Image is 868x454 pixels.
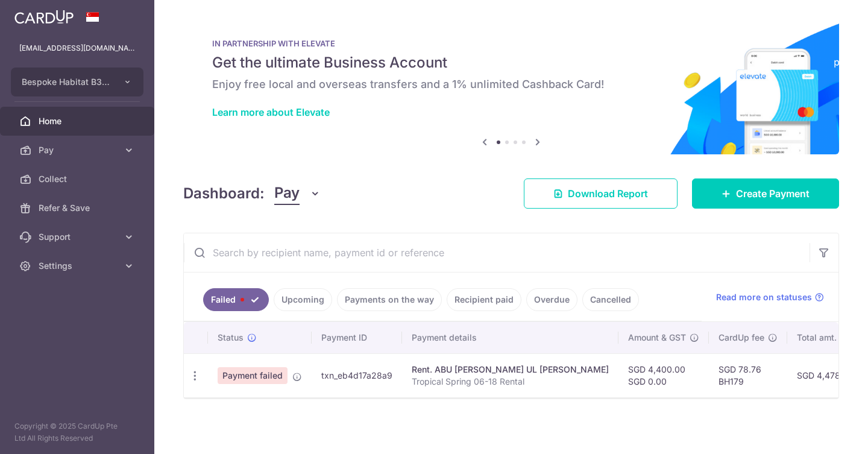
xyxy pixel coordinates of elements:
th: Payment details [402,322,618,353]
button: Pay [274,182,321,205]
span: Home [39,115,118,127]
h6: Enjoy free local and overseas transfers and a 1% unlimited Cashback Card! [212,77,810,92]
span: Amount & GST [628,332,686,344]
span: Total amt. [797,332,837,344]
span: CardUp fee [719,332,764,344]
button: Bespoke Habitat B39CS Pte Ltd [11,68,143,96]
a: Overdue [526,288,577,311]
a: Learn more about Elevate [212,106,330,118]
h4: Dashboard: [183,183,265,204]
span: Collect [39,173,118,185]
th: Payment ID [312,322,402,353]
div: Rent. ABU [PERSON_NAME] UL [PERSON_NAME] [412,364,609,376]
span: Bespoke Habitat B39CS Pte Ltd [22,76,111,88]
img: Renovation banner [183,19,839,154]
span: Support [39,231,118,243]
span: Create Payment [736,186,810,201]
span: Pay [39,144,118,156]
a: Payments on the way [337,288,442,311]
p: IN PARTNERSHIP WITH ELEVATE [212,39,810,48]
td: txn_eb4d17a28a9 [312,353,402,397]
a: Recipient paid [447,288,521,311]
span: Payment failed [218,367,288,384]
span: Refer & Save [39,202,118,214]
td: SGD 78.76 BH179 [709,353,787,397]
span: Download Report [568,186,648,201]
h5: Get the ultimate Business Account [212,53,810,72]
a: Create Payment [692,178,839,209]
td: SGD 4,478.76 [787,353,863,397]
span: Pay [274,182,300,205]
a: Failed [203,288,269,311]
span: Read more on statuses [716,291,812,303]
p: [EMAIL_ADDRESS][DOMAIN_NAME] [19,42,135,54]
a: Download Report [524,178,678,209]
p: Tropical Spring 06-18 Rental [412,376,609,388]
a: Cancelled [582,288,639,311]
input: Search by recipient name, payment id or reference [184,233,810,272]
td: SGD 4,400.00 SGD 0.00 [618,353,709,397]
img: CardUp [14,10,74,24]
span: Status [218,332,244,344]
span: Settings [39,260,118,272]
a: Upcoming [274,288,332,311]
a: Read more on statuses [716,291,824,303]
